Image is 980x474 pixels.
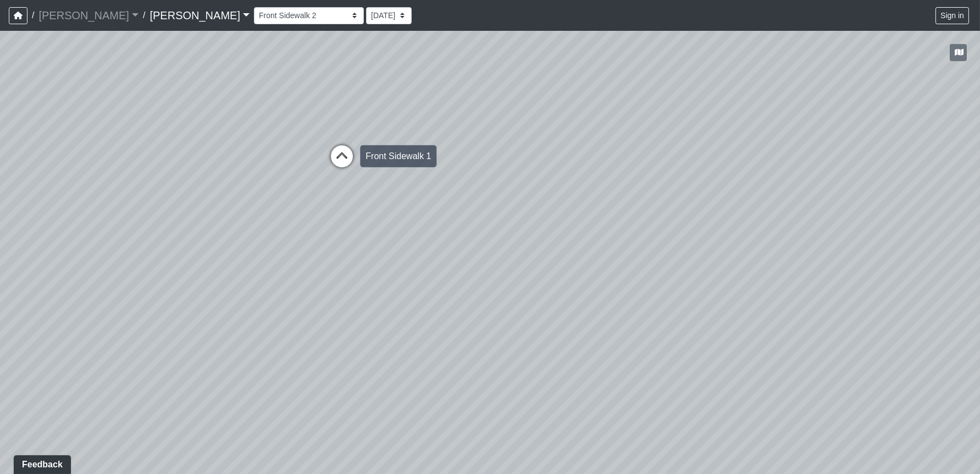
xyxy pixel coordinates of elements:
div: Front Sidewalk 1 [360,145,436,167]
span: / [139,4,150,26]
button: Sign in [935,7,969,24]
a: [PERSON_NAME] [38,4,139,26]
span: / [27,4,38,26]
iframe: Ybug feedback widget [8,452,73,474]
a: [PERSON_NAME] [150,4,250,26]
